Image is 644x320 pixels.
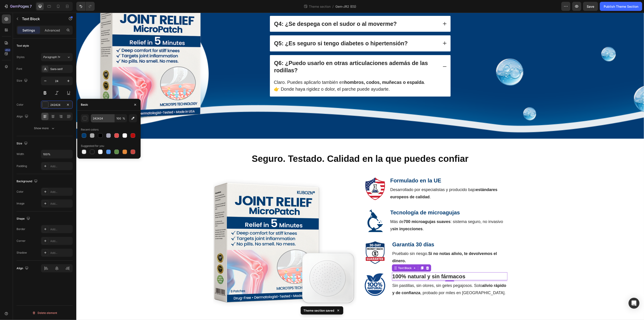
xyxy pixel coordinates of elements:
[198,66,370,80] p: Claro. Puedes aplicarlo también en . 👉 Donde haya rigidez o dolor, el parche puede ayudarte.
[17,67,22,71] div: Font
[50,164,72,168] div: Add...
[314,173,431,189] div: Rich Text Editor. Editing area: main
[314,173,431,188] p: Desarrollado por especialistas y producido bajo .
[314,196,431,204] div: Rich Text Editor. Editing area: main
[45,28,60,33] p: Advanced
[17,190,24,194] div: Color
[4,140,564,152] p: ⁠⁠⁠⁠⁠⁠⁠
[316,260,431,268] div: Rich Text Editor. Editing area: main
[288,165,310,187] img: Alt Image
[198,27,332,34] strong: Q5: ¿Es seguro si tengo diabetes o hipertensión?
[268,67,348,72] strong: hombros, codos, muñecas o espalda
[314,164,431,172] div: Rich Text Editor. Editing area: main
[50,239,72,243] div: Add...
[50,67,72,71] div: Sans-serif
[303,308,334,313] p: Theme section saved
[81,128,99,132] div: Recent colors
[332,4,334,9] span: /
[308,4,332,9] span: Theme section
[22,28,35,33] p: Settings
[17,265,29,272] div: Align
[50,251,72,255] div: Add...
[17,227,25,231] div: Border
[17,103,24,107] div: Color
[22,16,60,22] p: Text Block
[17,251,27,255] div: Shadow
[583,2,598,11] button: Save
[50,202,72,206] div: Add...
[604,4,638,9] div: Publish Theme Section
[17,216,31,222] div: Shape
[76,13,644,320] iframe: Design area
[50,227,72,231] div: Add...
[288,261,310,283] img: Alt Image
[197,26,332,35] div: Rich Text Editor. Editing area: main
[50,190,72,194] div: Add...
[41,150,72,158] input: Auto
[17,309,73,317] button: Delete element
[17,178,38,184] div: Background
[17,201,24,206] div: Image
[600,2,642,11] button: Publish Theme Section
[17,124,73,132] button: Show more
[314,197,384,203] strong: Tecnología de microagujas
[314,205,431,221] div: Rich Text Editor. Editing area: main
[629,298,639,309] div: Open Intercom Messenger
[17,141,29,147] div: Size
[316,237,431,252] p: Pruébalo sin riesgo.
[3,140,564,152] h2: Rich Text Editor. Editing area: main
[316,214,346,218] strong: sin inyecciones
[17,164,27,168] div: Padding
[123,116,125,121] span: %
[316,269,431,284] div: Rich Text Editor. Editing area: main
[197,46,363,62] div: Rich Text Editor. Editing area: main
[314,205,431,220] p: Más de : sistema seguro, no invasivo y .
[50,103,63,107] div: 242424
[316,239,421,250] strong: Si no notas alivio, te devolvemos el dinero.
[17,239,26,243] div: Corner
[316,237,431,252] div: Rich Text Editor. Editing area: main
[34,126,55,131] div: Show more
[81,144,104,148] div: Suggested for you
[316,269,431,284] p: Sin pastillas, sin olores, sin geles pegajosos. Solo , probado por miles en [GEOGRAPHIC_DATA].
[30,4,32,9] p: 7
[587,5,594,8] span: Save
[321,253,336,257] div: Text Block
[91,114,114,122] input: Eg: FFFFFF
[316,229,358,235] strong: Garantía 30 días
[32,310,57,316] div: Delete element
[175,141,392,151] strong: Seguro. Testado. Calidad en la que puedes confiar
[17,152,24,156] div: Width
[81,103,88,107] div: Basic
[198,47,352,61] strong: Q6: ¿Puedo usarlo en otras articulaciones además de las rodillas?
[41,53,73,61] button: Paragraph 1*
[4,48,11,52] div: 450
[327,207,374,211] strong: 700 microagujas suaves
[137,156,280,300] img: Alt Image
[2,2,34,11] button: 7
[316,228,431,236] div: Rich Text Editor. Editing area: main
[316,261,389,267] strong: 100% natural y sin fármacos
[335,4,356,9] span: Gem-JR2 (ES)
[17,114,29,120] div: Align
[76,2,95,11] div: Undo/Redo
[17,55,24,59] div: Styles
[314,165,365,171] strong: Formulado en la UE
[288,229,310,251] img: Alt Image
[43,55,60,59] span: Paragraph 1*
[17,78,29,84] div: Size
[288,197,310,219] img: Alt Image
[17,44,29,48] div: Text style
